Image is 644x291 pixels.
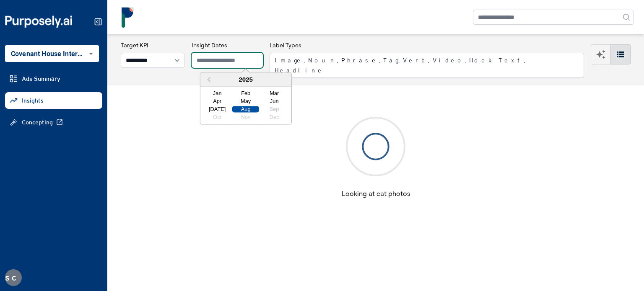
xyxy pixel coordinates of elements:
[200,72,291,87] div: 2025
[204,106,231,113] div: Choose July 2025
[204,98,231,105] div: Choose April 2025
[204,114,231,121] div: Not available October 2025
[201,73,215,87] button: Previous Year
[22,75,60,83] span: Ads Summary
[117,7,138,28] img: logo
[200,72,292,124] div: Choose Date
[261,98,288,105] div: Choose June 2025
[261,90,288,97] div: Choose March 2025
[5,70,102,87] a: Ads Summary
[232,114,259,121] div: Not available November 2025
[204,90,231,97] div: Choose January 2025
[5,45,99,62] div: Covenant House International
[5,92,102,109] a: Insights
[5,269,22,286] div: S C
[232,106,259,113] div: Choose August 2025
[192,41,263,49] h3: Insight Dates
[203,90,288,121] div: Month August, 2025
[5,114,102,131] a: Concepting
[270,53,584,78] button: Image, Noun, Phrase, Tag, Verb, Video, Hook Text, Headline
[22,118,53,126] span: Concepting
[22,96,44,105] span: Insights
[232,90,259,97] div: Choose February 2025
[5,269,22,286] button: SC
[261,114,288,121] div: Not available December 2025
[270,41,584,49] h3: Label Types
[232,98,259,105] div: Choose May 2025
[121,41,185,49] h3: Target KPI
[261,106,288,113] div: Not available September 2025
